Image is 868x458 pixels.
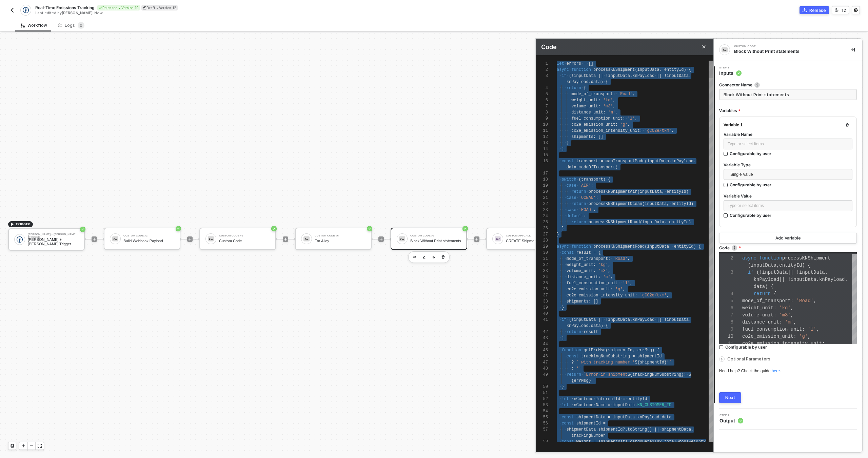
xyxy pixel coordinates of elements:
[809,7,826,13] div: Release
[576,177,579,182] span: ·
[141,5,178,11] div: Draft • Version 12
[724,131,852,137] label: Variable Name
[645,202,667,206] span: inputData
[589,189,637,194] span: processKNShipmentAir
[581,86,584,90] span: ·
[788,277,790,282] span: !
[732,245,737,251] img: icon-info
[719,355,857,363] div: Optional Parameters
[606,110,608,115] span: ·
[664,189,667,194] span: ·
[589,61,593,66] span: []
[623,116,625,121] span: :
[742,341,822,346] span: co2e_emission_intensity_unit
[557,104,571,109] span: ······
[796,298,813,304] span: 'Road'
[669,202,671,206] span: ·
[628,122,630,127] span: ,
[628,116,635,121] span: 'l'
[23,7,28,13] img: integration-icon
[765,284,768,289] span: )
[667,202,669,206] span: ,
[62,11,93,15] span: [PERSON_NAME]
[567,165,576,170] span: data
[536,134,548,140] div: 12
[637,189,640,194] span: (
[800,6,829,14] button: Release
[618,92,632,97] span: 'Road'
[571,122,615,127] span: co2e_emission_unit
[734,48,840,55] div: Block Without Print statements
[748,263,751,268] span: (
[725,344,767,350] div: Configurable by user
[662,74,664,78] span: ·
[596,195,598,200] span: :
[569,67,571,72] span: ·
[719,245,857,251] label: Code
[722,47,728,53] img: integration-icon
[751,263,776,268] span: inputData
[773,312,776,318] span: :
[603,80,606,84] span: ·
[601,159,603,164] span: =
[58,22,84,29] div: Logs
[748,270,754,275] span: if
[601,80,603,84] span: )
[606,74,608,78] span: !
[742,255,756,261] span: async
[601,98,603,103] span: ·
[608,177,610,182] span: {
[793,334,796,339] span: :
[719,290,733,297] div: 4
[557,110,571,115] span: ······
[579,165,615,170] span: modeOfTransport
[645,128,671,133] span: 'gCO2e/tkm'
[536,140,548,146] div: 13
[808,334,810,339] span: ,
[536,128,548,134] div: 11
[791,277,816,282] span: inputData
[654,74,657,78] span: ·
[576,208,579,212] span: ·
[567,183,576,188] span: case
[598,74,603,78] span: ||
[640,128,642,133] span: :
[591,183,593,188] span: :
[557,141,567,145] span: ····
[536,85,548,91] div: 4
[567,86,581,90] span: return
[561,177,576,182] span: switch
[719,70,742,77] span: Inputs
[719,297,733,305] div: 5
[776,263,779,268] span: ,
[593,208,596,212] span: :
[598,134,603,139] span: []
[659,67,662,72] span: ,
[591,80,601,84] span: data
[772,369,780,373] a: here
[802,327,805,332] span: :
[567,208,576,212] span: case
[813,298,816,304] span: ,
[557,61,564,66] span: let
[536,67,548,73] div: 2
[606,177,608,182] span: ·
[615,110,618,115] span: ,
[593,134,596,139] span: :
[667,189,686,194] span: entityId
[803,8,807,12] span: icon-commerce
[608,110,615,115] span: 'm'
[719,368,857,374] div: Need help? Check the guide .
[567,61,581,66] span: errors
[536,189,548,195] div: 20
[782,255,831,261] span: processKNShipment
[742,298,791,304] span: mode_of_transport
[808,263,810,268] span: {
[571,98,598,103] span: weight_unit
[754,284,765,289] span: data
[536,109,548,116] div: 8
[567,195,576,200] span: case
[564,61,567,66] span: ·
[730,169,848,180] span: Single Value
